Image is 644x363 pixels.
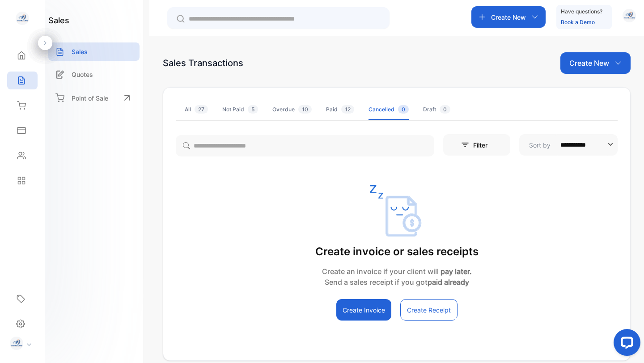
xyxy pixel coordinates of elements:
span: 12 [341,105,354,114]
a: Sales [48,42,140,61]
p: Quotes [72,70,93,79]
span: 10 [298,105,312,114]
div: Paid [326,106,354,114]
div: Not Paid [222,106,258,114]
span: 0 [440,105,450,114]
p: Sales [72,47,88,56]
span: 27 [195,105,208,114]
strong: paid already [428,278,469,287]
p: Sort by [529,140,551,150]
div: Sales Transactions [163,56,243,70]
iframe: LiveChat chat widget [606,325,644,363]
img: avatar [623,9,636,22]
div: Draft [423,106,450,114]
p: Have questions? [561,7,602,16]
button: Create New [560,52,631,74]
a: Point of Sale [48,88,140,108]
p: Create invoice or sales receipts [315,244,479,260]
div: Overdue [272,106,312,114]
div: All [185,106,208,114]
p: Create New [491,13,526,22]
p: Create New [569,58,609,68]
img: empty state [370,185,424,236]
strong: pay later. [441,267,472,276]
div: Cancelled [369,106,409,114]
a: Book a Demo [561,19,595,25]
p: Send a sales receipt if you got [315,277,479,287]
button: Create Receipt [400,299,458,321]
span: 0 [398,105,409,114]
p: Create an invoice if your client will [315,266,479,277]
p: Point of Sale [72,93,108,103]
span: 5 [248,105,258,114]
button: avatar [623,6,636,28]
button: Create New [471,6,546,28]
button: Create Invoice [336,299,391,321]
img: profile [10,337,23,350]
a: Quotes [48,65,140,84]
button: Sort by [519,134,618,156]
h1: sales [48,14,69,26]
img: logo [16,12,29,25]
